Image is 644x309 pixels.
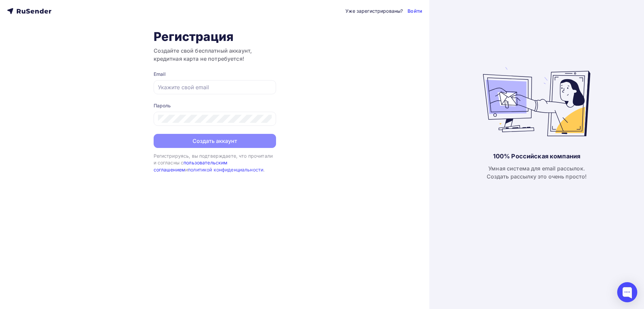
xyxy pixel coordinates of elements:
[154,102,276,109] div: Пароль
[154,29,276,44] h1: Регистрация
[154,160,228,172] a: пользовательским соглашением
[345,8,403,14] div: Уже зарегистрированы?
[188,167,263,172] a: политикой конфиденциальности
[493,152,580,160] div: 100% Российская компания
[158,83,272,91] input: Укажите свой email
[154,153,276,173] div: Регистрируясь, вы подтверждаете, что прочитали и согласны с и .
[154,71,276,78] div: Email
[408,8,422,14] a: Войти
[154,134,276,148] button: Создать аккаунт
[487,164,587,181] div: Умная система для email рассылок. Создать рассылку это очень просто!
[154,47,276,63] h3: Создайте свой бесплатный аккаунт, кредитная карта не потребуется!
